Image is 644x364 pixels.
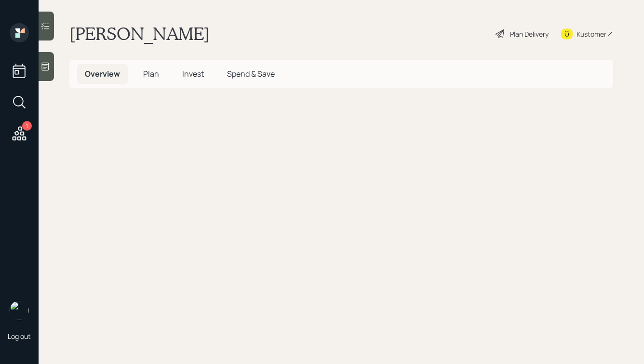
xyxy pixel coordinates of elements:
[182,68,204,79] span: Invest
[85,68,120,79] span: Overview
[227,68,275,79] span: Spend & Save
[8,332,31,341] div: Log out
[10,301,29,320] img: hunter_neumayer.jpg
[69,23,210,44] h1: [PERSON_NAME]
[143,68,159,79] span: Plan
[22,121,32,131] div: 1
[510,29,549,39] div: Plan Delivery
[577,29,606,39] div: Kustomer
